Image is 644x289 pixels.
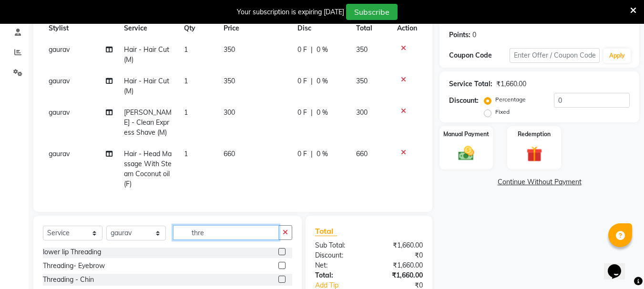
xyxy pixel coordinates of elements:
[184,108,188,117] span: 1
[43,275,94,285] div: Threading - Chin
[449,79,492,89] div: Service Total:
[311,45,313,55] span: |
[43,261,105,271] div: Threading- Eyebrow
[356,45,368,54] span: 350
[356,77,368,85] span: 350
[449,30,470,40] div: Points:
[297,76,307,86] span: 0 F
[173,225,279,240] input: Search or Scan
[124,149,172,188] span: Hair - Head Massage With Steam Coconut oil (F)
[391,18,423,39] th: Action
[297,149,307,159] span: 0 F
[510,48,600,63] input: Enter Offer / Coupon Code
[453,144,479,162] img: _cash.svg
[604,251,634,279] iframe: chat widget
[237,7,344,17] div: Your subscription is expiring [DATE]
[308,250,369,260] div: Discount:
[369,260,430,270] div: ₹1,660.00
[496,79,526,89] div: ₹1,660.00
[184,45,188,54] span: 1
[317,76,328,86] span: 0 %
[308,270,369,280] div: Total:
[308,240,369,250] div: Sub Total:
[518,130,551,139] label: Redemption
[224,108,235,117] span: 300
[178,18,218,39] th: Qty
[311,108,313,118] span: |
[118,18,178,39] th: Service
[521,144,547,164] img: _gift.svg
[292,18,350,39] th: Disc
[49,77,70,85] span: gaurav
[603,49,631,63] button: Apply
[124,45,169,64] span: Hair - Hair Cut (M)
[43,247,101,257] div: lower lip Threading
[184,77,188,85] span: 1
[495,95,526,104] label: Percentage
[49,45,70,54] span: gaurav
[297,108,307,118] span: 0 F
[449,96,479,106] div: Discount:
[224,77,235,85] span: 350
[308,260,369,270] div: Net:
[317,45,328,55] span: 0 %
[356,108,368,117] span: 300
[124,77,169,95] span: Hair - Hair Cut (M)
[311,149,313,159] span: |
[315,226,337,236] span: Total
[369,240,430,250] div: ₹1,660.00
[311,76,313,86] span: |
[350,18,392,39] th: Total
[472,30,476,40] div: 0
[49,149,70,158] span: gaurav
[218,18,292,39] th: Price
[443,130,489,139] label: Manual Payment
[224,45,235,54] span: 350
[49,108,70,117] span: gaurav
[124,108,172,137] span: [PERSON_NAME] - Clean Express Shave (M)
[317,149,328,159] span: 0 %
[346,4,398,20] button: Subscribe
[449,50,509,60] div: Coupon Code
[297,45,307,55] span: 0 F
[43,18,118,39] th: Stylist
[369,250,430,260] div: ₹0
[317,108,328,118] span: 0 %
[495,108,510,116] label: Fixed
[441,177,637,187] a: Continue Without Payment
[356,149,368,158] span: 660
[184,149,188,158] span: 1
[224,149,235,158] span: 660
[369,270,430,280] div: ₹1,660.00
